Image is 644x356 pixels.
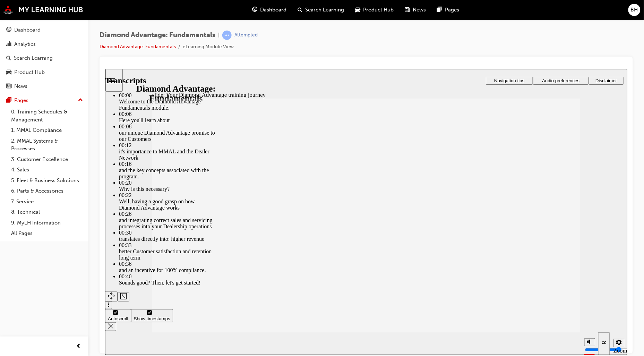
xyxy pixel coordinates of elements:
[6,83,11,90] span: news-icon
[6,27,11,33] span: guage-icon
[76,342,81,351] span: prev-icon
[437,6,443,14] span: pages-icon
[292,3,350,17] a: search-iconSearch Learning
[405,6,410,14] span: news-icon
[298,6,303,14] span: search-icon
[3,22,86,94] button: DashboardAnalyticsSearch LearningProduct HubNews
[6,55,11,61] span: search-icon
[218,31,220,39] span: |
[260,6,287,14] span: Dashboard
[8,207,86,218] a: 8. Technical
[6,69,11,76] span: car-icon
[247,3,292,17] a: guage-iconDashboard
[413,6,426,14] span: News
[222,31,232,40] span: learningRecordVerb_ATTEMPT-icon
[183,43,234,51] li: eLearning Module View
[14,26,41,34] div: Dashboard
[8,186,86,196] a: 6. Parts & Accessories
[8,154,86,165] a: 3. Customer Excellence
[363,6,394,14] span: Product Hub
[3,94,86,107] button: Pages
[628,4,641,16] button: BH
[3,66,86,79] a: Product Hub
[8,164,86,175] a: 4. Sales
[100,44,176,50] a: Diamond Advantage: Fundamentals
[3,5,83,14] img: mmal
[8,107,86,125] a: 0. Training Schedules & Management
[14,82,27,90] div: News
[252,6,258,14] span: guage-icon
[8,175,86,186] a: 5. Fleet & Business Solutions
[14,96,28,104] div: Pages
[3,80,86,93] a: News
[14,68,45,76] div: Product Hub
[78,96,83,105] span: up-icon
[8,136,86,154] a: 2. MMAL Systems & Processes
[355,6,361,14] span: car-icon
[14,40,36,48] div: Analytics
[234,32,258,39] div: Attempted
[100,31,215,39] span: Diamond Advantage: Fundamentals
[6,41,11,48] span: chart-icon
[350,3,400,17] a: car-iconProduct Hub
[306,6,344,14] span: Search Learning
[400,3,432,17] a: news-iconNews
[8,228,86,239] a: All Pages
[8,218,86,228] a: 9. MyLH Information
[8,196,86,207] a: 7. Service
[8,125,86,136] a: 1. MMAL Compliance
[14,54,53,62] div: Search Learning
[3,24,86,36] a: Dashboard
[6,98,11,104] span: pages-icon
[631,6,638,14] span: BH
[445,6,460,14] span: Pages
[432,3,465,17] a: pages-iconPages
[3,38,86,51] a: Analytics
[3,52,86,65] a: Search Learning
